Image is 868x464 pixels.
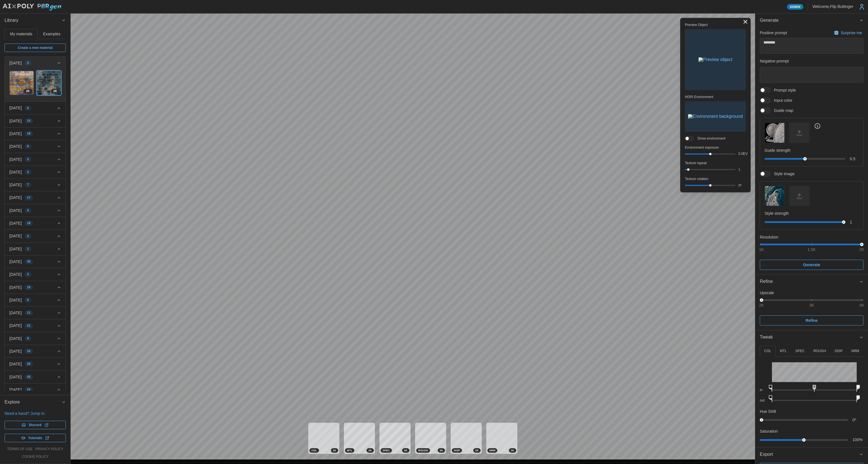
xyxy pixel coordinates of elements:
[2,3,62,11] img: AIxPoly PBRgen
[27,119,31,123] span: 13
[688,114,743,119] img: Environment background
[311,448,317,452] span: COL
[5,434,66,442] a: Tutorials
[9,233,22,239] p: [DATE]
[27,324,31,328] span: 21
[833,29,863,37] button: Surprise me
[27,131,31,136] span: 18
[755,14,868,27] button: Generate
[27,272,29,277] span: 2
[760,398,767,403] p: out
[760,58,863,64] p: Negative prompt
[760,388,767,393] p: in
[5,179,66,191] button: [DATE]7
[852,437,863,443] p: 100 %
[5,281,66,294] button: [DATE]15
[851,349,859,354] p: NRM
[7,447,32,452] a: terms of use
[9,336,22,341] p: [DATE]
[760,234,863,240] p: Resolution
[5,383,66,396] button: [DATE]23
[755,448,868,461] button: Export
[760,260,863,270] button: Generate
[5,230,66,242] button: [DATE]2
[368,448,372,452] span: 2 K
[53,89,57,94] span: 2 K
[755,330,868,344] button: Tweak
[27,336,29,341] span: 9
[9,208,22,213] p: [DATE]
[760,30,787,36] p: Positive prompt
[5,307,66,319] button: [DATE]11
[5,115,66,127] button: [DATE]13
[765,186,785,206] button: Style image
[698,57,732,62] img: Preview object
[9,195,22,200] p: [DATE]
[755,289,868,330] div: Refine
[5,69,66,101] div: [DATE]2
[5,371,66,383] button: [DATE]42
[685,177,746,181] p: Texture rotation
[771,108,793,113] span: Guide map
[5,411,66,416] p: Need a hand? Jump in:
[28,434,42,442] span: Tutorials
[850,219,859,225] p: 1
[404,448,407,452] span: 2 K
[685,23,746,27] p: Preview Object
[9,387,22,393] p: [DATE]
[5,140,66,153] button: [DATE]6
[26,89,30,94] span: 2 K
[27,144,29,149] span: 6
[755,344,868,447] div: Tweak
[685,101,746,132] button: Environment background
[27,247,29,251] span: 1
[10,32,32,36] span: My materials
[5,255,66,268] button: [DATE]35
[755,275,868,289] button: Refine
[37,71,61,95] a: F6axbFr6wgelazAYF0pA2K
[760,409,776,414] p: Hue Shift
[440,448,443,452] span: 2 K
[27,298,29,302] span: 6
[27,285,31,290] span: 15
[475,448,479,452] span: 2 K
[418,448,428,452] span: ROUGH
[685,161,746,166] p: Texture repeat
[760,275,859,289] span: Refine
[5,204,66,217] button: [DATE]3
[765,123,784,142] img: Guide map
[27,183,29,187] span: 7
[9,348,22,354] p: [DATE]
[9,131,22,136] p: [DATE]
[741,18,749,26] button: Toggle viewport controls
[9,285,22,290] p: [DATE]
[685,95,746,99] p: HDRI Environment
[27,259,31,264] span: 35
[813,349,826,354] p: ROUGH
[9,323,22,328] p: [DATE]
[685,29,746,90] button: Preview object
[835,349,843,354] p: DISP
[37,71,61,95] img: F6axbFr6wgelazAYF0pA
[760,315,863,326] button: Refine
[27,311,31,315] span: 11
[755,27,868,274] div: Generate
[511,448,514,452] span: 2 K
[850,156,859,162] p: 0.5
[765,123,785,143] button: Guide map
[841,30,863,36] p: Surprise me
[9,272,22,277] p: [DATE]
[5,44,66,52] a: Create a new material
[738,183,746,188] p: 0 º
[9,71,34,95] a: eGSa24dwAkvxh576m6tp2K
[18,44,53,52] span: Create a new material
[27,221,31,226] span: 19
[694,136,725,141] span: Show environment
[27,387,31,392] span: 23
[9,157,22,162] p: [DATE]
[9,105,22,111] p: [DATE]
[35,447,63,452] a: privacy policy
[738,151,746,156] p: 0.0 EV
[760,448,859,461] span: Export
[765,148,859,153] p: Guide strength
